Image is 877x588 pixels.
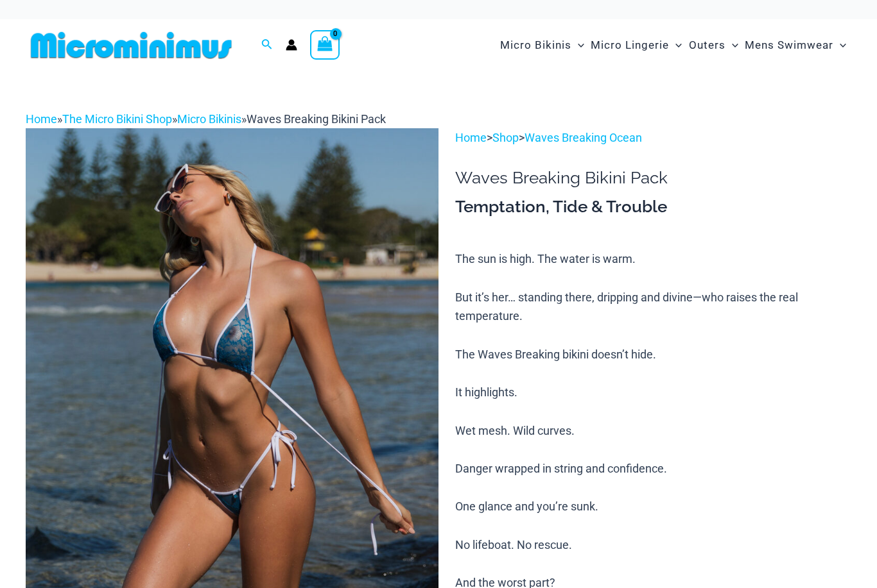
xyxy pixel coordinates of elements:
[742,26,849,65] a: Mens SwimwearMenu ToggleMenu Toggle
[833,29,846,62] span: Menu Toggle
[62,112,172,126] a: The Micro Bikini Shop
[455,128,851,147] p: > >
[247,112,386,126] span: Waves Breaking Bikini Pack
[177,112,241,126] a: Micro Bikinis
[310,30,340,60] a: View Shopping Cart, empty
[689,29,725,62] span: Outers
[492,131,519,144] a: Shop
[455,131,487,144] a: Home
[525,131,642,144] a: Waves Breaking Ocean
[286,39,297,51] a: Account icon link
[26,31,237,60] img: MM SHOP LOGO FLAT
[497,26,587,65] a: Micro BikinisMenu ToggleMenu Toggle
[26,112,386,126] span: » » »
[500,29,571,62] span: Micro Bikinis
[669,29,682,62] span: Menu Toggle
[455,196,851,218] h3: Temptation, Tide & Trouble
[745,29,833,62] span: Mens Swimwear
[571,29,584,62] span: Menu Toggle
[455,168,851,188] h1: Waves Breaking Bikini Pack
[725,29,738,62] span: Menu Toggle
[686,26,742,65] a: OutersMenu ToggleMenu Toggle
[591,29,669,62] span: Micro Lingerie
[495,24,851,67] nav: Site Navigation
[587,26,685,65] a: Micro LingerieMenu ToggleMenu Toggle
[261,37,273,53] a: Search icon link
[26,112,57,126] a: Home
